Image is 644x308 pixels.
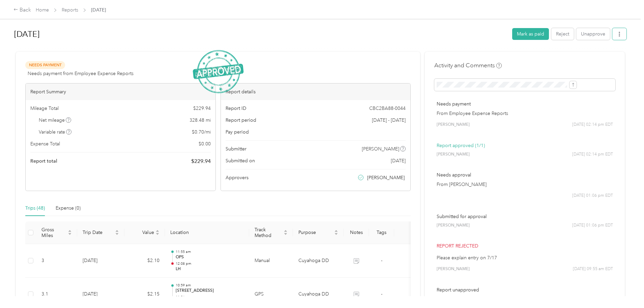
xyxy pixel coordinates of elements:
[176,288,244,294] p: [STREET_ADDRESS]
[437,296,470,302] span: [PERSON_NAME]
[284,232,288,236] span: caret-down
[30,140,60,147] span: Expense Total
[91,6,106,14] span: [DATE]
[437,100,613,108] p: Needs payment
[437,122,470,128] span: [PERSON_NAME]
[437,213,613,220] p: Submitted for approval
[221,84,411,100] div: Report details
[298,230,333,235] span: Purpose
[36,7,49,13] a: Home
[191,157,211,165] span: $ 229.94
[25,61,65,69] span: Needs Payment
[551,28,574,40] button: Reject
[39,117,71,124] span: Net mileage
[255,227,282,238] span: Track Method
[36,244,77,278] td: 3
[36,221,77,244] th: Gross Miles
[176,283,244,288] p: 10:59 am
[437,151,470,158] span: [PERSON_NAME]
[372,117,406,124] span: [DATE] - [DATE]
[437,222,470,229] span: [PERSON_NAME]
[369,105,406,112] span: CBC2BA88-0044
[391,157,406,164] span: [DATE]
[573,266,613,272] span: [DATE] 09:55 am EDT
[176,250,244,254] p: 11:55 am
[155,232,159,236] span: caret-down
[155,229,159,233] span: caret-up
[226,117,256,124] span: Report period
[83,230,114,235] span: Trip Date
[606,270,644,308] iframe: Everlance-gr Chat Button Frame
[437,266,470,272] span: [PERSON_NAME]
[39,128,72,136] span: Variable rate
[381,258,382,263] span: -
[576,28,610,40] button: Unapprove
[512,28,549,40] button: Mark as paid
[193,105,211,112] span: $ 229.94
[68,229,72,233] span: caret-up
[25,205,45,212] div: Trips (48)
[130,230,154,235] span: Value
[573,296,613,302] span: [DATE] 09:54 am EDT
[437,110,613,117] p: From Employee Expense Reports
[56,205,81,212] div: Expense (0)
[334,232,338,236] span: caret-down
[437,242,613,250] p: Report rejected
[68,232,72,236] span: caret-down
[124,244,165,278] td: $2.10
[13,6,31,14] div: Back
[226,145,246,152] span: Submitter
[369,221,394,244] th: Tags
[249,244,293,278] td: Manual
[434,61,502,70] h4: Activity and Comments
[176,261,244,266] p: 12:08 pm
[437,142,613,149] p: Report approved (1/1)
[193,50,243,93] img: ApprovedStamp
[572,151,613,158] span: [DATE] 02:14 pm EDT
[437,181,613,188] p: From [PERSON_NAME]
[77,221,124,244] th: Trip Date
[115,232,119,236] span: caret-down
[381,291,382,297] span: -
[293,244,344,278] td: Cuyahoga DD
[77,244,124,278] td: [DATE]
[226,128,249,136] span: Pay period
[284,229,288,233] span: caret-up
[367,174,405,181] span: [PERSON_NAME]
[437,171,613,179] p: Needs approval
[176,254,244,260] p: OPS
[62,7,78,13] a: Reports
[124,221,165,244] th: Value
[30,158,57,165] span: Report total
[572,222,613,229] span: [DATE] 01:06 pm EDT
[362,145,399,152] span: [PERSON_NAME]
[26,84,215,100] div: Report Summary
[41,227,66,238] span: Gross Miles
[30,105,59,112] span: Mileage Total
[249,221,293,244] th: Track Method
[14,26,507,42] h1: Jul 2025
[199,140,211,147] span: $ 0.00
[572,122,613,128] span: [DATE] 02:14 pm EDT
[293,221,344,244] th: Purpose
[189,117,211,124] span: 328.48 mi
[176,295,244,300] p: 11:06 am
[334,229,338,233] span: caret-up
[344,221,369,244] th: Notes
[192,128,211,136] span: $ 0.70 / mi
[437,286,613,293] p: Report unapproved
[226,157,255,164] span: Submitted on
[28,70,134,77] span: Needs payment from Employee Expense Reports
[572,193,613,199] span: [DATE] 01:06 pm EDT
[165,221,249,244] th: Location
[176,266,244,272] p: LH
[437,254,613,261] p: Please explain entry on 7/17
[115,229,119,233] span: caret-up
[226,105,246,112] span: Report ID
[226,174,248,181] span: Approvers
